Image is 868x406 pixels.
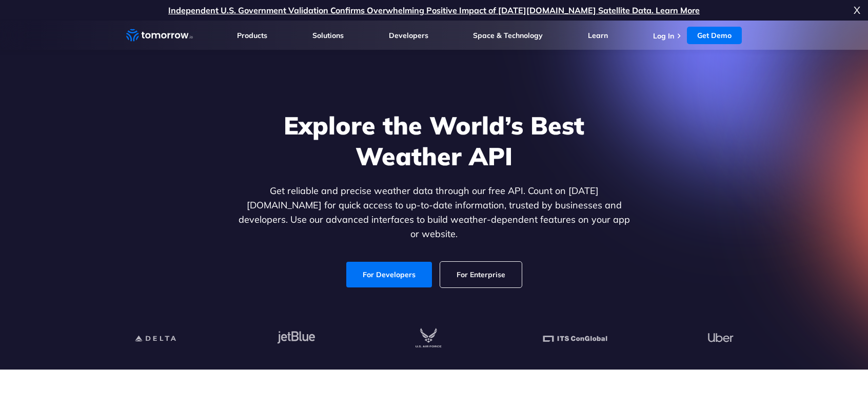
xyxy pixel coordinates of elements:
a: Home link [126,28,193,43]
a: Learn [588,31,608,40]
a: Space & Technology [473,31,543,40]
a: Independent U.S. Government Validation Confirms Overwhelming Positive Impact of [DATE][DOMAIN_NAM... [168,5,700,15]
a: Products [237,31,267,40]
a: For Enterprise [440,262,522,287]
h1: Explore the World’s Best Weather API [236,110,632,171]
a: Solutions [312,31,344,40]
a: Get Demo [687,27,742,44]
a: Developers [389,31,428,40]
a: Log In [653,31,674,41]
a: For Developers [346,262,432,287]
p: Get reliable and precise weather data through our free API. Count on [DATE][DOMAIN_NAME] for quic... [236,184,632,241]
